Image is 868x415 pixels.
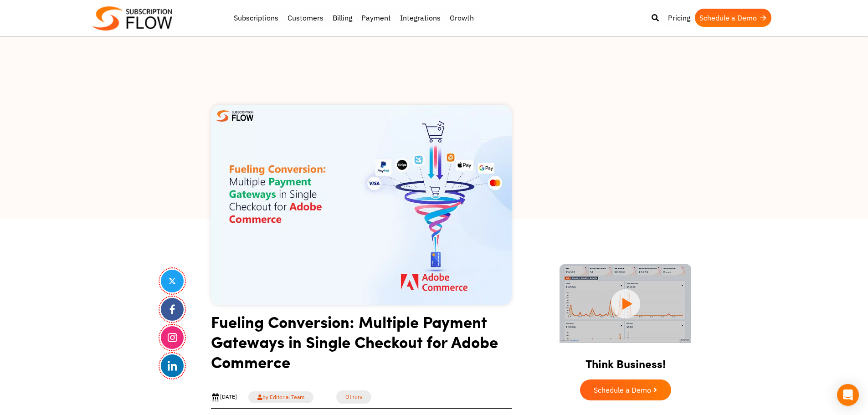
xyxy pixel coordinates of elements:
[283,9,328,27] a: Customers
[248,391,313,403] a: by Editorial Team
[837,384,859,406] div: Open Intercom Messenger
[544,346,708,375] h2: Think Business!
[336,390,371,404] a: Others
[594,386,651,394] span: Schedule a Demo
[663,9,695,27] a: Pricing
[328,9,357,27] a: Billing
[560,264,691,343] img: intro video
[211,393,237,402] div: [DATE]
[211,105,512,305] img: Multiple Payment Gateways in Single Checkout for Adobe Commerce
[229,9,283,27] a: Subscriptions
[357,9,395,27] a: Payment
[92,6,172,31] img: Subscriptionflow
[211,312,512,379] h1: Fueling Conversion: Multiple Payment Gateways in Single Checkout for Adobe Commerce
[445,9,478,27] a: Growth
[580,379,671,400] a: Schedule a Demo
[695,9,771,27] a: Schedule a Demo
[395,9,445,27] a: Integrations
